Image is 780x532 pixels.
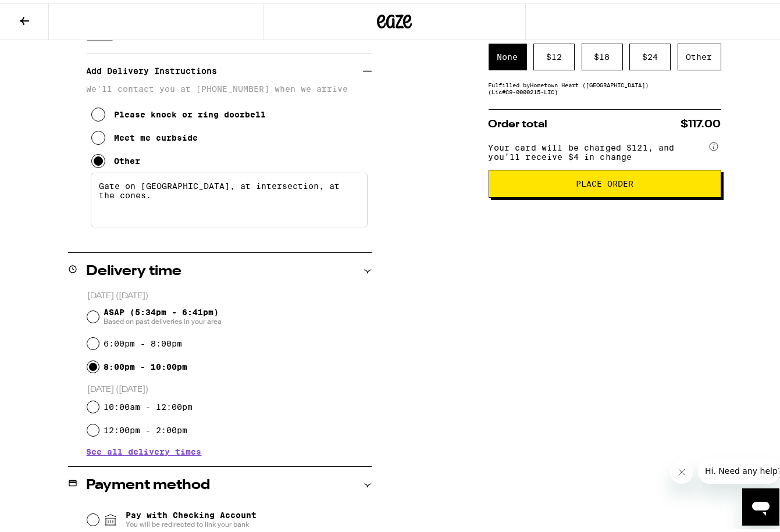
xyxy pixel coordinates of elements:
[489,116,548,127] span: Order total
[87,55,363,81] h3: Add Delivery Instructions
[104,423,187,432] label: 12:00pm - 2:00pm
[104,305,222,323] span: ASAP (5:34pm - 6:41pm)
[104,399,193,409] label: 10:00am - 12:00pm
[115,153,141,163] div: Other
[115,130,198,140] div: Meet me curbside
[489,167,721,195] button: Place Order
[582,41,623,67] div: $ 18
[104,336,182,345] label: 6:00pm - 8:00pm
[104,359,187,369] label: 8:00pm - 10:00pm
[91,147,141,170] button: Other
[7,8,84,17] span: Hi. Need any help?
[489,78,721,92] div: Fulfilled by Hometown Heart ([GEOGRAPHIC_DATA]) (Lic# C9-0000215-LIC )
[489,41,527,67] div: None
[91,100,266,123] button: Please knock or ring doorbell
[681,116,721,127] span: $117.00
[678,41,721,67] div: Other
[87,262,182,276] h2: Delivery time
[126,517,257,526] span: You will be redirected to link your bank
[87,445,202,453] button: See all delivery times
[87,288,372,299] p: [DATE] ([DATE])
[670,458,693,481] iframe: Close message
[115,107,266,116] div: Please knock or ring doorbell
[87,381,372,392] p: [DATE] ([DATE])
[533,41,575,67] div: $ 12
[698,455,779,481] iframe: Message from company
[489,136,707,159] span: Your card will be charged $121, and you’ll receive $4 in change
[87,476,211,490] h2: Payment method
[629,41,671,67] div: $ 24
[87,81,372,91] p: We'll contact you at [PHONE_NUMBER] when we arrive
[576,177,633,185] span: Place Order
[91,123,198,147] button: Meet me curbside
[126,508,257,526] span: Pay with Checking Account
[104,314,222,323] span: Based on past deliveries in your area
[742,485,779,523] iframe: Button to launch messaging window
